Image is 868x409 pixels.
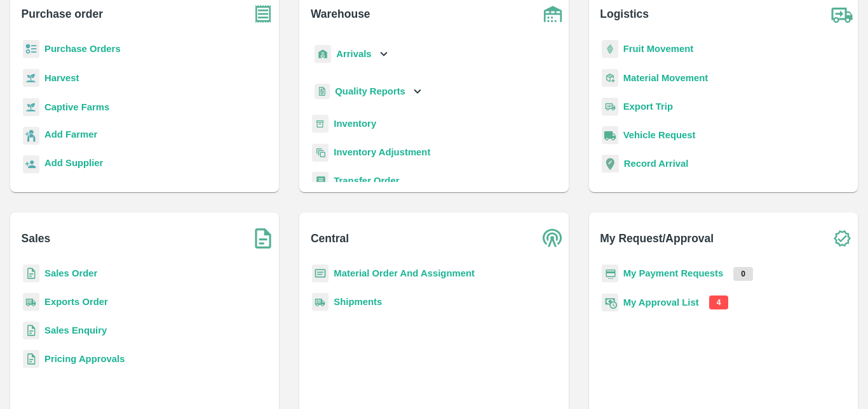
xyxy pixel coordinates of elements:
img: supplier [23,155,39,174]
a: My Approval List [623,297,699,308]
a: Inventory Adjustment [334,147,430,157]
img: sales [23,264,39,283]
a: My Payment Requests [623,268,724,278]
b: Logistics [600,5,649,23]
a: Vehicle Request [623,130,696,140]
img: payment [602,264,618,283]
a: Pricing Approvals [44,354,125,364]
a: Harvest [44,73,79,83]
img: soSales [247,223,279,254]
img: reciept [23,40,39,58]
div: Arrivals [312,40,391,68]
a: Shipments [334,297,382,307]
b: Add Supplier [44,158,103,168]
img: shipments [23,293,39,311]
a: Record Arrival [624,159,689,169]
a: Material Order And Assignment [334,268,475,278]
b: My Request/Approval [600,230,714,247]
div: Quality Reports [312,79,424,105]
a: Sales Order [44,268,97,278]
a: Purchase Orders [44,44,121,54]
img: whTransfer [312,172,329,190]
b: Purchase order [22,5,103,23]
a: Add Farmer [44,127,97,145]
p: 4 [709,295,729,309]
img: harvest [23,68,39,88]
img: recordArrival [602,155,619,172]
img: inventory [312,143,329,162]
img: sales [23,321,39,340]
b: Quality Reports [335,86,405,96]
img: check [826,223,858,254]
b: Arrivals [336,49,371,59]
b: Warehouse [311,5,370,23]
img: fruit [602,40,618,58]
img: approval [602,293,618,312]
a: Fruit Movement [623,44,694,54]
b: Central [311,230,349,247]
p: 0 [733,267,753,281]
img: centralMaterial [312,264,329,283]
img: whArrival [315,45,331,63]
img: harvest [23,98,39,117]
img: sales [23,350,39,368]
a: Material Movement [623,73,709,83]
img: farmer [23,127,39,145]
a: Add Supplier [44,156,103,173]
img: delivery [602,98,618,116]
b: Add Farmer [44,129,97,140]
a: Transfer Order [334,176,399,186]
a: Exports Order [44,297,108,307]
b: Sales [22,230,51,247]
img: central [537,223,569,254]
a: Inventory [334,119,376,129]
img: vehicle [602,126,618,145]
img: material [602,68,618,88]
a: Captive Farms [44,102,109,112]
a: Sales Enquiry [44,325,107,335]
img: whInventory [312,115,329,133]
img: qualityReport [315,84,330,100]
a: Export Trip [623,101,673,112]
img: shipments [312,293,329,311]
